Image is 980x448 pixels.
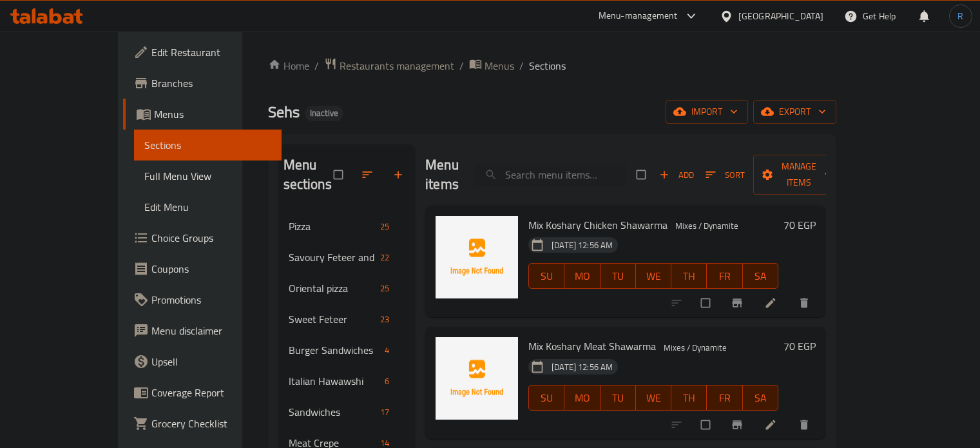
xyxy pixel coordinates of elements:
span: Burger Sandwiches [289,342,380,358]
span: Add [659,168,694,182]
button: TU [600,263,636,289]
button: SA [743,263,778,289]
span: Pizza [289,219,375,234]
span: Sweet Feteer [289,311,375,327]
div: Mixes / Dynamite [670,219,744,234]
span: Oriental pizza [289,280,375,296]
span: Sort items [697,165,753,185]
span: SA [748,389,773,407]
span: Mix Koshary Meat Shawarma [528,336,656,356]
div: items [375,280,394,296]
div: Menu-management [599,8,678,24]
a: Choice Groups [123,222,282,253]
a: Edit menu item [764,297,780,309]
div: items [375,311,394,327]
button: Add section [384,161,415,189]
span: Menus [485,58,514,73]
span: Italian Hawawshi [289,373,380,389]
span: Edit Restaurant [151,44,271,60]
span: Manage items [764,159,834,191]
button: WE [636,263,671,289]
a: Coupons [123,253,282,284]
button: FR [707,263,742,289]
span: Edit Menu [144,199,271,215]
span: TH [677,389,702,407]
nav: breadcrumb [268,57,836,74]
span: Sort [706,168,745,182]
div: Sweet Feteer23 [278,304,416,335]
button: MO [564,263,600,289]
span: Upsell [151,354,271,369]
span: 25 [375,282,394,295]
span: SU [534,389,559,407]
button: SU [528,263,564,289]
a: Edit Restaurant [123,37,282,68]
div: Savoury Feteer and [PERSON_NAME]22 [278,242,416,273]
span: Select section [629,162,656,187]
span: MO [570,389,595,407]
span: [DATE] 12:56 AM [546,361,618,373]
span: SU [534,267,559,286]
button: WE [636,385,671,411]
a: Branches [123,68,282,99]
div: Burger Sandwiches4 [278,335,416,365]
span: Select to update [693,291,720,315]
span: Select to update [693,413,720,437]
a: Home [268,58,309,73]
h2: Menu sections [283,155,334,194]
span: 4 [380,344,394,356]
button: delete [790,411,821,439]
h6: 70 EGP [783,337,816,355]
span: R [957,9,963,23]
div: Mixes / Dynamite [658,340,732,355]
span: 17 [375,406,394,418]
li: / [459,58,464,73]
button: TU [600,385,636,411]
span: Branches [151,75,271,91]
div: Oriental pizza25 [278,273,416,304]
span: TU [606,389,631,407]
button: Manage items [753,155,845,195]
a: Grocery Checklist [123,408,282,439]
div: Savoury Feteer and Sawarekh [289,249,375,265]
a: Edit Menu [134,191,282,222]
span: WE [641,389,666,407]
li: / [314,58,319,73]
span: Promotions [151,292,271,307]
button: Add [656,165,697,185]
button: SA [743,385,778,411]
img: Mix Koshary Chicken Shawarma [436,216,518,298]
button: TH [671,385,707,411]
span: import [676,104,738,120]
span: FR [712,267,737,286]
span: 22 [375,251,394,264]
span: Add item [656,165,697,185]
span: [DATE] 12:56 AM [546,239,618,251]
div: Sandwiches17 [278,396,416,427]
button: Branch-specific-item [723,289,754,317]
a: Menus [123,99,282,130]
div: Sandwiches [289,404,375,420]
li: / [519,58,524,73]
button: export [753,100,836,124]
span: TU [606,267,631,286]
button: Sort [702,165,748,185]
a: Sections [134,130,282,161]
span: Sehs [268,97,300,126]
h2: Menu items [425,155,459,194]
span: Savoury Feteer and [PERSON_NAME] [289,249,375,265]
span: Sections [144,137,271,153]
span: WE [641,267,666,286]
img: Mix Koshary Meat Shawarma [436,337,518,420]
button: SU [528,385,564,411]
a: Menu disclaimer [123,315,282,346]
div: items [375,249,394,265]
button: Branch-specific-item [723,411,754,439]
button: MO [564,385,600,411]
a: Upsell [123,346,282,377]
span: SA [748,267,773,286]
span: FR [712,389,737,407]
a: Full Menu View [134,161,282,191]
span: Grocery Checklist [151,416,271,431]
